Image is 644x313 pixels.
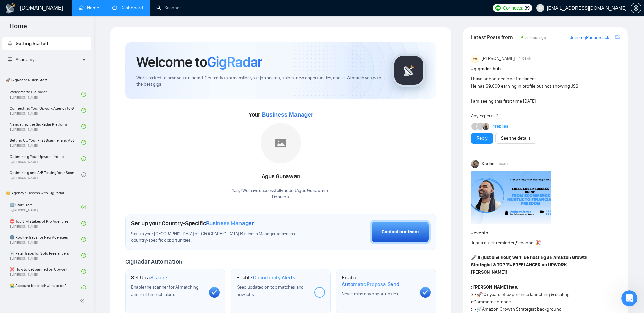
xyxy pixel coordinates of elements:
span: Academy [16,57,34,62]
div: Agus Gunawan [232,171,329,182]
img: upwork-logo.png [495,5,501,11]
span: check-circle [81,253,86,258]
span: Never miss any opportunities. [342,291,399,297]
span: We're excited to have you on board. Get ready to streamline your job search, unlock new opportuni... [136,75,381,88]
span: GigRadar [207,53,262,71]
h1: Set up your Country-Specific [131,220,254,227]
a: See the details [501,135,531,142]
img: logo [5,3,16,14]
a: ❌ How to get banned on UpworkBy[PERSON_NAME] [10,264,81,279]
button: setting [631,3,641,13]
span: Business Manager [206,220,254,227]
a: Welcome to GigRadarBy[PERSON_NAME] [10,87,81,102]
div: MH [471,55,479,62]
span: Keep updated on top matches and new jobs. [236,284,304,297]
span: 39 [525,4,530,12]
a: setting [631,5,641,11]
strong: In just one hour, we’ll be hosting an Amazon Growth Strategist & TOP 1% FREELANCER on UPWORK — [P... [471,255,587,275]
span: @channel [515,240,534,246]
a: ☠️ Fatal Traps for Solo FreelancersBy[PERSON_NAME] [10,248,81,263]
a: Connecting Your Upwork Agency to GigRadarBy[PERSON_NAME] [10,103,81,118]
li: Getting Started [2,37,91,50]
span: 🎉 [535,240,541,246]
h1: Enable [236,274,296,281]
span: check-circle [81,237,86,242]
span: an hour ago [525,35,546,40]
strong: [PERSON_NAME] has: [473,284,518,290]
h1: Set Up a [131,274,169,281]
span: Home [4,21,33,36]
span: Your [249,111,313,118]
span: check-circle [81,285,86,290]
button: See the details [495,133,536,144]
span: Scanner [150,274,169,281]
a: searchScanner [156,5,181,11]
span: fund-projection-screen [8,57,12,62]
span: user [538,6,543,10]
span: 👑 Agency Success with GigRadar [3,186,91,200]
span: Opportunity Alerts [253,274,296,281]
span: Enable the scanner for AI matching and real-time job alerts. [131,284,199,297]
span: check-circle [81,221,86,226]
a: Join GigRadar Slack Community [570,34,614,41]
a: homeHome [79,5,99,11]
span: setting [631,5,641,11]
span: check-circle [81,205,86,209]
span: export [615,34,620,40]
h1: # gigradar-hub [471,65,620,73]
a: Reply [477,135,487,142]
span: check-circle [81,92,86,97]
span: check-circle [81,269,86,274]
span: 🚀 GigRadar Quick Start [3,73,91,87]
a: Navigating the GigRadar PlatformBy[PERSON_NAME] [10,119,81,134]
p: Dobreon . [232,194,329,200]
a: 🌚 Rookie Traps for New AgenciesBy[PERSON_NAME] [10,232,81,247]
a: 4replies [492,123,508,130]
button: Contact our team [370,220,431,244]
a: 1️⃣ Start HereBy[PERSON_NAME] [10,200,81,214]
span: check-circle [81,156,86,161]
span: check-circle [81,124,86,129]
span: Business Manager [261,111,313,118]
span: 🎤 [471,255,477,260]
a: Optimizing and A/B Testing Your Scanner for Better ResultsBy[PERSON_NAME] [10,167,81,182]
h1: # events [471,229,620,237]
img: F09H8TEEYJG-Anthony%20James.png [471,171,551,224]
span: Academy [8,57,34,62]
span: 🛒 [476,306,482,312]
iframe: Intercom live chat [621,290,637,306]
a: export [615,34,620,40]
span: 🚀 [476,292,482,297]
span: [DATE] [499,161,508,167]
h1: Enable [342,274,414,288]
span: Latest Posts from the GigRadar Community [471,33,520,41]
img: Korlan [471,160,479,168]
a: Setting Up Your First Scanner and Auto-BidderBy[PERSON_NAME] [10,135,81,150]
h1: Welcome to [136,53,262,71]
span: Connects: [503,4,523,12]
span: GigRadar Automation [125,258,182,265]
div: Contact our team [382,228,419,236]
span: Getting Started [16,41,48,46]
a: dashboardDashboard [112,5,143,11]
a: ⛔ Top 3 Mistakes of Pro AgenciesBy[PERSON_NAME] [10,216,81,231]
span: Korlan [482,160,495,168]
span: Automatic Proposal Send [342,281,399,288]
span: rocket [8,41,12,46]
a: Optimizing Your Upwork ProfileBy[PERSON_NAME] [10,151,81,166]
img: gigradar-logo.png [392,54,426,87]
div: Yaay! We have successfully added Agus Gunawan to [232,188,329,200]
span: double-left [80,297,87,304]
img: Mariia Heshka [482,123,489,130]
a: 😭 Account blocked: what to do? [10,280,81,295]
span: Set up your [GEOGRAPHIC_DATA] or [GEOGRAPHIC_DATA] Business Manager to access country-specific op... [131,231,311,244]
span: 11:08 AM [519,56,532,62]
span: check-circle [81,108,86,113]
span: check-circle [81,172,86,177]
span: check-circle [81,140,86,145]
span: [PERSON_NAME] [482,55,515,62]
div: I have onboarded one freelancer He has $9,000 earning in profile but not showing JSS I am seeing ... [471,75,590,120]
img: placeholder.png [261,123,301,163]
button: Reply [471,133,493,144]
